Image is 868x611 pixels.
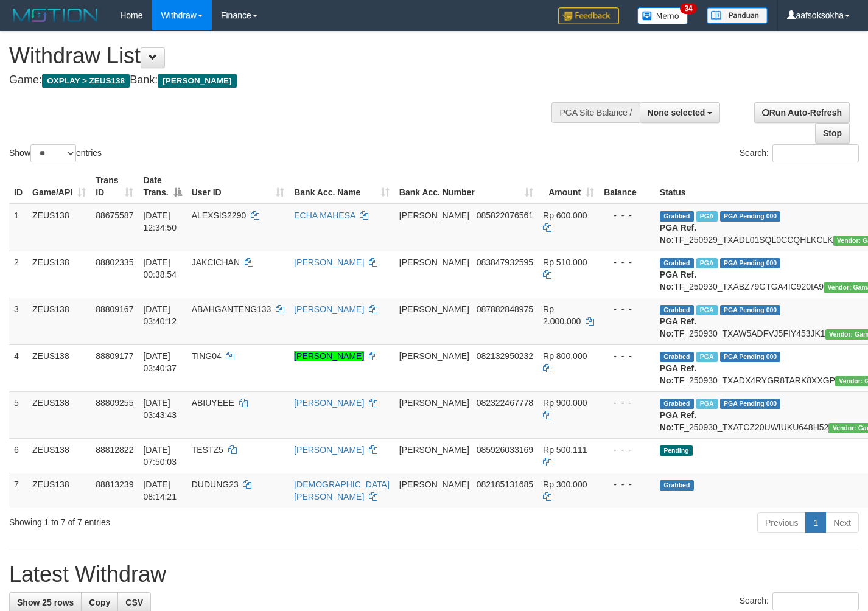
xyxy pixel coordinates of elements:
[27,344,91,391] td: ZEUS138
[660,258,694,268] span: Grabbed
[707,7,768,24] img: panduan.png
[9,74,567,86] h4: Game: Bank:
[772,144,859,162] input: Search:
[9,511,352,528] div: Showing 1 to 7 of 7 entries
[294,304,364,314] a: [PERSON_NAME]
[399,445,469,455] span: [PERSON_NAME]
[604,350,650,362] div: - - -
[757,512,806,533] a: Previous
[143,257,177,279] span: [DATE] 00:38:54
[27,473,91,508] td: ZEUS138
[9,473,27,508] td: 7
[9,562,859,587] h1: Latest Withdraw
[825,512,859,533] a: Next
[192,211,247,220] span: ALEXSIS2290
[27,298,91,344] td: ZEUS138
[720,305,781,315] span: PGA Pending
[294,398,364,408] a: [PERSON_NAME]
[648,108,705,117] span: None selected
[660,410,696,432] b: PGA Ref. No:
[96,445,133,455] span: 88812822
[125,598,143,607] span: CSV
[696,211,718,222] span: Marked by aafpengsreynich
[96,351,133,361] span: 88809177
[543,480,587,489] span: Rp 300.000
[192,398,234,408] span: ABIUYEEE
[192,257,240,267] span: JAKCICHAN
[399,480,469,489] span: [PERSON_NAME]
[27,169,91,204] th: Game/API: activate to sort column ascending
[91,169,138,204] th: Trans ID: activate to sort column ascending
[543,351,587,361] span: Rp 800.000
[143,351,177,373] span: [DATE] 03:40:37
[604,444,650,456] div: - - -
[696,258,718,268] span: Marked by aafsreyleap
[815,123,850,144] a: Stop
[660,445,693,456] span: Pending
[660,223,696,245] b: PGA Ref. No:
[192,480,239,489] span: DUDUNG23
[294,257,364,267] a: [PERSON_NAME]
[543,257,587,267] span: Rp 510.000
[143,480,177,501] span: [DATE] 08:14:21
[158,74,236,88] span: [PERSON_NAME]
[720,399,781,409] span: PGA Pending
[96,304,133,314] span: 88809167
[660,363,696,385] b: PGA Ref. No:
[720,211,781,222] span: PGA Pending
[604,256,650,268] div: - - -
[660,211,694,222] span: Grabbed
[27,251,91,298] td: ZEUS138
[143,211,177,232] span: [DATE] 12:34:50
[637,7,688,24] img: Button%20Memo.svg
[399,398,469,408] span: [PERSON_NAME]
[477,351,533,361] span: Copy 082132950232 to clipboard
[9,204,27,251] td: 1
[294,211,355,220] a: ECHA MAHESA
[96,398,133,408] span: 88809255
[27,391,91,438] td: ZEUS138
[294,445,364,455] a: [PERSON_NAME]
[96,211,133,220] span: 88675587
[9,344,27,391] td: 4
[394,169,538,204] th: Bank Acc. Number: activate to sort column ascending
[660,480,694,491] span: Grabbed
[640,102,721,123] button: None selected
[289,169,394,204] th: Bank Acc. Name: activate to sort column ascending
[9,44,567,68] h1: Withdraw List
[477,304,533,314] span: Copy 087882848975 to clipboard
[660,352,694,362] span: Grabbed
[17,598,74,607] span: Show 25 rows
[772,592,859,610] input: Search:
[477,257,533,267] span: Copy 083847932595 to clipboard
[558,7,619,24] img: Feedback.jpg
[30,144,76,162] select: Showentries
[399,257,469,267] span: [PERSON_NAME]
[477,445,533,455] span: Copy 085926033169 to clipboard
[27,204,91,251] td: ZEUS138
[696,352,718,362] span: Marked by aaftanly
[805,512,826,533] a: 1
[27,438,91,473] td: ZEUS138
[538,169,599,204] th: Amount: activate to sort column ascending
[192,304,271,314] span: ABAHGANTENG133
[660,316,696,338] b: PGA Ref. No:
[740,592,859,610] label: Search:
[399,351,469,361] span: [PERSON_NAME]
[96,257,133,267] span: 88802335
[9,144,102,162] label: Show entries
[720,352,781,362] span: PGA Pending
[477,398,533,408] span: Copy 082322467778 to clipboard
[294,351,364,361] a: [PERSON_NAME]
[138,169,186,204] th: Date Trans.: activate to sort column descending
[143,398,177,420] span: [DATE] 03:43:43
[604,209,650,222] div: - - -
[477,480,533,489] span: Copy 082185131685 to clipboard
[192,445,223,455] span: TESTZ5
[696,399,718,409] span: Marked by aaftanly
[660,399,694,409] span: Grabbed
[543,211,587,220] span: Rp 600.000
[754,102,850,123] a: Run Auto-Refresh
[543,304,581,326] span: Rp 2.000.000
[9,6,102,24] img: MOTION_logo.png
